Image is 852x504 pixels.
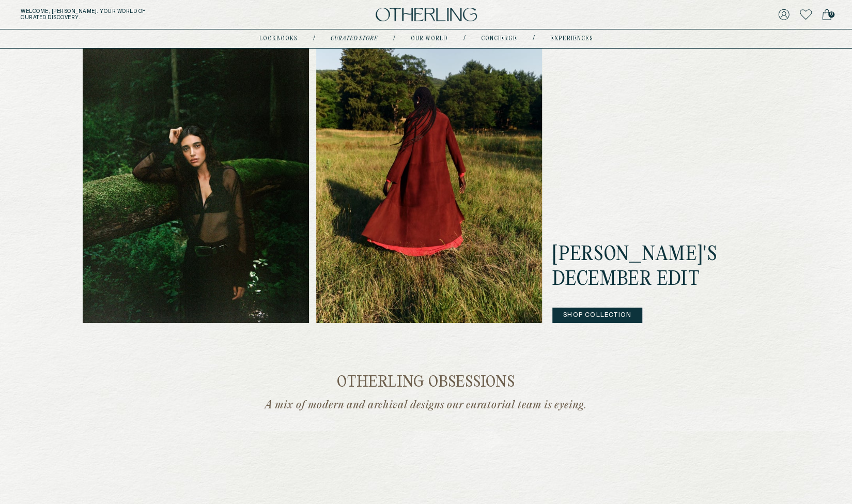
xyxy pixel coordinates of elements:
p: A mix of modern and archival designs our curatorial team is eyeing. [225,399,628,412]
img: Cover 1 [83,21,309,323]
h2: otherling obsessions [83,375,769,391]
button: Shop Collection [552,308,642,323]
a: Curated store [331,36,378,41]
a: experiences [550,36,593,41]
a: 0 [822,7,831,22]
span: 0 [828,11,834,18]
a: lookbooks [259,36,298,41]
div: / [393,35,395,43]
a: Our world [411,36,448,41]
div: / [533,35,535,43]
h2: [PERSON_NAME]'s December Edit [552,243,769,292]
div: / [313,35,315,43]
a: concierge [481,36,517,41]
img: Cover 2 [316,21,543,323]
div: / [463,35,466,43]
img: logo [376,8,477,22]
h5: Welcome, [PERSON_NAME] . Your world of curated discovery. [21,8,264,21]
